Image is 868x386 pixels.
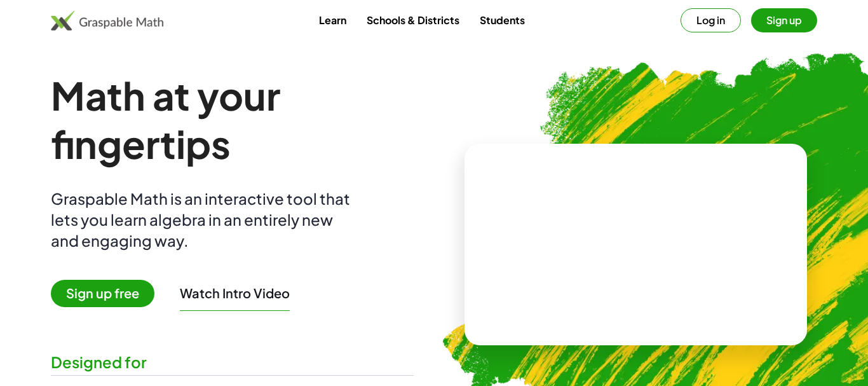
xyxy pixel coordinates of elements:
[51,188,356,251] div: Graspable Math is an interactive tool that lets you learn algebra in an entirely new and engaging...
[751,8,817,32] button: Sign up
[51,280,154,307] span: Sign up free
[51,352,414,373] div: Designed for
[470,8,535,32] a: Students
[356,8,470,32] a: Schools & Districts
[541,197,731,293] video: What is this? This is dynamic math notation. Dynamic math notation plays a central role in how Gr...
[180,285,290,301] button: Watch Intro Video
[51,71,414,168] h1: Math at your fingertips
[681,8,741,32] button: Log in
[309,8,356,32] a: Learn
